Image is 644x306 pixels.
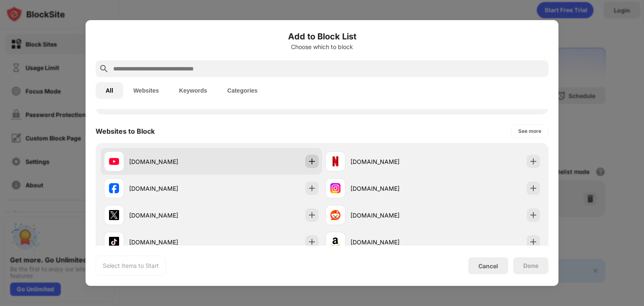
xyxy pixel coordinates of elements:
[96,82,123,99] button: All
[351,157,433,166] div: [DOMAIN_NAME]
[129,157,211,166] div: [DOMAIN_NAME]
[330,183,340,193] img: favicons
[129,238,211,246] div: [DOMAIN_NAME]
[109,237,119,247] img: favicons
[217,82,267,99] button: Categories
[129,211,211,220] div: [DOMAIN_NAME]
[103,262,159,270] div: Select Items to Start
[351,184,433,193] div: [DOMAIN_NAME]
[123,82,169,99] button: Websites
[523,262,538,269] div: Done
[129,184,211,193] div: [DOMAIN_NAME]
[169,82,217,99] button: Keywords
[351,238,433,246] div: [DOMAIN_NAME]
[96,44,548,50] div: Choose which to block
[330,156,340,166] img: favicons
[330,237,340,247] img: favicons
[478,262,498,270] div: Cancel
[351,211,433,220] div: [DOMAIN_NAME]
[96,30,548,43] h6: Add to Block List
[96,127,155,135] div: Websites to Block
[109,183,119,193] img: favicons
[330,210,340,220] img: favicons
[109,210,119,220] img: favicons
[109,156,119,166] img: favicons
[518,127,541,135] div: See more
[99,64,109,74] img: search.svg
